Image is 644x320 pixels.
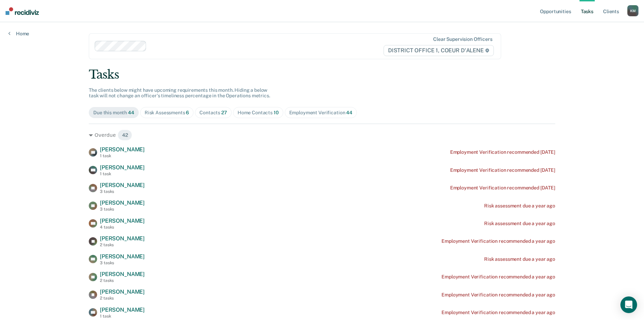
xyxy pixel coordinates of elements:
span: [PERSON_NAME] [100,182,145,188]
span: [PERSON_NAME] [100,288,145,295]
span: 6 [186,110,189,115]
div: Employment Verification recommended a year ago [441,310,555,315]
div: Overdue 42 [89,130,555,141]
span: 27 [221,110,227,115]
div: Risk assessment due a year ago [484,203,555,209]
div: Contacts [199,110,227,116]
div: 2 tasks [100,242,145,247]
div: Employment Verification recommended a year ago [441,238,555,244]
div: 3 tasks [100,207,145,212]
div: Employment Verification recommended [DATE] [450,149,555,155]
span: [PERSON_NAME] [100,146,145,153]
div: Due this month [93,110,134,116]
div: Open Intercom Messenger [620,296,637,313]
span: 44 [346,110,352,115]
div: 2 tasks [100,278,145,283]
div: Tasks [89,68,555,82]
div: 1 task [100,153,145,158]
span: [PERSON_NAME] [100,235,145,242]
span: [PERSON_NAME] [100,271,145,277]
div: Risk assessment due a year ago [484,221,555,226]
span: 10 [274,110,279,115]
div: Employment Verification [289,110,352,116]
div: 4 tasks [100,225,145,230]
div: K M [627,5,638,16]
span: The clients below might have upcoming requirements this month. Hiding a below task will not chang... [89,87,270,99]
div: 2 tasks [100,296,145,301]
div: Employment Verification recommended a year ago [441,274,555,280]
span: 42 [118,130,132,141]
span: [PERSON_NAME] [100,217,145,224]
div: Risk Assessments [145,110,189,116]
span: [PERSON_NAME] [100,199,145,206]
div: 1 task [100,171,145,176]
span: [PERSON_NAME] [100,164,145,171]
div: Employment Verification recommended a year ago [441,292,555,298]
span: [PERSON_NAME] [100,253,145,260]
div: Clear supervision officers [433,36,492,42]
span: [PERSON_NAME] [100,306,145,313]
img: Recidiviz [6,7,39,15]
div: Risk assessment due a year ago [484,256,555,262]
div: Employment Verification recommended [DATE] [450,167,555,173]
span: DISTRICT OFFICE 1, COEUR D'ALENE [384,45,494,56]
div: Employment Verification recommended [DATE] [450,185,555,191]
div: 3 tasks [100,260,145,265]
a: Home [8,30,29,37]
div: 1 task [100,314,145,319]
div: 3 tasks [100,189,145,194]
div: Home Contacts [238,110,279,116]
button: KM [627,5,638,16]
span: 44 [128,110,134,115]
